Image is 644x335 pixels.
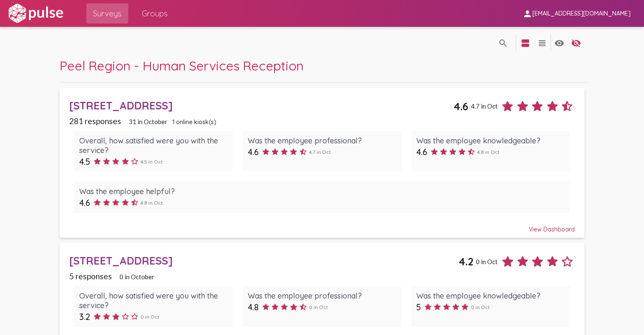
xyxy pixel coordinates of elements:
div: Was the employee knowledgeable? [416,291,565,301]
mat-icon: language [554,38,564,48]
div: [STREET_ADDRESS] [69,254,459,267]
span: Surveys [93,6,122,21]
span: 4.7 in Oct [309,149,331,155]
button: language [534,34,551,51]
a: Groups [135,3,174,23]
span: 4.8 in Oct [477,149,499,155]
mat-icon: person [522,9,532,19]
span: 5 responses [69,271,112,281]
span: 0 in October [119,273,154,280]
span: 4.5 in Oct [140,158,163,165]
div: [STREET_ADDRESS] [69,99,454,112]
div: Was the employee professional? [248,136,396,145]
a: [STREET_ADDRESS]4.64.7 in Oct281 responses31 in October1 online kiosk(s)Overall, how satisfied we... [60,88,585,238]
div: View Dashboard [69,218,574,233]
span: 4.7 in Oct [471,102,498,110]
span: 281 responses [69,116,121,126]
span: 5 [416,302,421,312]
span: 0 in Oct [471,304,490,310]
button: language [495,34,512,51]
mat-icon: language [537,38,547,48]
span: 31 in October [129,118,167,125]
span: 4.6 [248,147,259,157]
span: 0 in Oct [476,258,498,265]
span: 4.6 [416,147,427,157]
span: Peel Region - Human Services Reception [60,57,304,74]
div: Overall, how satisfied were you with the service? [79,136,228,155]
span: 4.8 [248,302,259,312]
img: white-logo.svg [7,3,65,24]
a: Surveys [86,3,128,23]
span: Groups [142,6,168,21]
div: Was the employee professional? [248,291,396,301]
button: language [517,34,534,51]
mat-icon: language [571,38,581,48]
div: Overall, how satisfied were you with the service? [79,291,228,310]
span: 4.6 [79,197,90,208]
span: 1 online kiosk(s) [172,118,216,126]
button: [EMAIL_ADDRESS][DOMAIN_NAME] [516,5,637,21]
span: 3.2 [79,312,90,322]
button: language [568,34,584,51]
span: 4.2 [459,255,473,268]
span: [EMAIL_ADDRESS][DOMAIN_NAME] [532,10,631,18]
mat-icon: language [498,38,508,48]
mat-icon: language [520,38,530,48]
span: 0 in Oct [309,304,328,310]
span: 4.8 in Oct [140,200,163,206]
span: 0 in Oct [140,314,159,320]
span: 4.6 [454,100,468,113]
div: Was the employee helpful? [79,187,565,196]
span: 4.5 [79,156,90,167]
button: language [551,34,568,51]
div: Was the employee knowledgeable? [416,136,565,145]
